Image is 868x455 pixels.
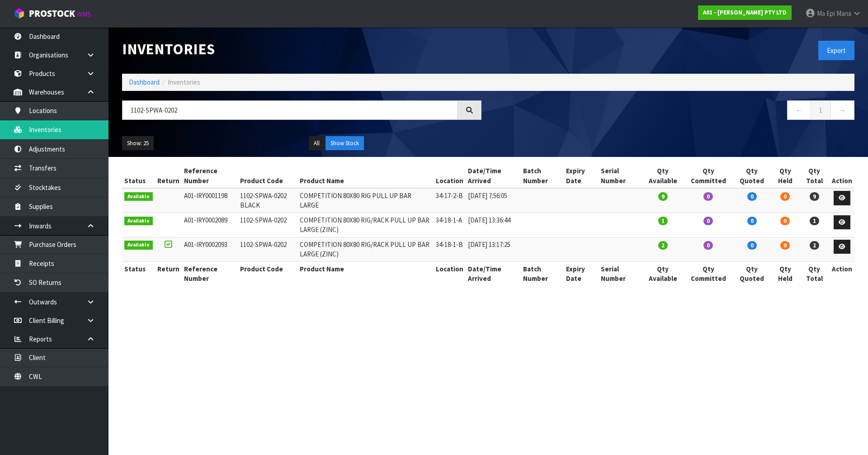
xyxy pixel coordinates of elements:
th: Qty Available [642,164,684,188]
th: Qty Total [799,261,830,285]
span: 1 [658,217,668,225]
th: Product Code [238,164,297,188]
th: Qty Quoted [733,164,771,188]
span: 9 [810,192,819,201]
th: Action [830,261,854,285]
span: Inventories [168,78,200,86]
td: 1102-SPWA-0202 [238,213,297,237]
th: Product Name [297,164,434,188]
td: 1102-SPWA-0202 BLACK [238,188,297,213]
th: Serial Number [599,261,642,285]
span: 0 [703,192,713,201]
img: cube-alt.png [14,8,25,19]
span: Available [124,241,153,250]
th: Batch Number [521,261,564,285]
span: 2 [810,241,819,250]
td: 1102-SPWA-0202 [238,237,297,261]
td: 34-18-1-A [434,213,466,237]
th: Reference Number [182,261,238,285]
td: A01-IRY0002089 [182,213,238,237]
th: Return [155,261,182,285]
span: 0 [780,217,790,225]
h1: Inventories [122,41,481,57]
td: COMPETITION 80X80 RIG PULL UP BAR LARGE [297,188,434,213]
span: ProStock [29,8,75,19]
span: Available [124,217,153,226]
th: Qty Quoted [733,261,771,285]
a: ← [787,100,811,120]
td: 34-18-1-B [434,237,466,261]
th: Serial Number [599,164,642,188]
th: Product Code [238,261,297,285]
input: Search inventories [122,100,458,120]
span: 9 [658,192,668,201]
span: Mana [836,9,851,18]
a: 1 [811,100,831,120]
th: Status [122,164,155,188]
td: [DATE] 7:56:05 [466,188,521,213]
span: 0 [780,241,790,250]
td: 34-17-2-B [434,188,466,213]
span: 0 [703,241,713,250]
td: COMPETITION 80X80 RIG/RACK PULL UP BAR LARGE (ZINC) [297,237,434,261]
th: Reference Number [182,164,238,188]
nav: Page navigation [495,100,854,123]
th: Date/Time Arrived [466,164,521,188]
span: 0 [747,192,757,201]
th: Qty Committed [684,261,733,285]
th: Action [830,164,854,188]
th: Expiry Date [564,164,599,188]
button: All [309,136,325,151]
span: 0 [747,217,757,225]
th: Qty Held [771,261,799,285]
span: 1 [810,217,819,225]
button: Export [818,41,854,60]
span: Available [124,192,153,201]
a: A01 - [PERSON_NAME] PTY LTD [698,5,792,20]
th: Batch Number [521,164,564,188]
th: Status [122,261,155,285]
th: Qty Held [771,164,799,188]
strong: A01 - [PERSON_NAME] PTY LTD [703,9,787,16]
td: A01-IRY0002093 [182,237,238,261]
span: 0 [780,192,790,201]
th: Qty Total [799,164,830,188]
td: COMPETITION 80X80 RIG/RACK PULL UP BAR LARGE (ZINC) [297,213,434,237]
th: Expiry Date [564,261,599,285]
th: Qty Committed [684,164,733,188]
span: Ma Epi [817,9,835,18]
th: Return [155,164,182,188]
small: WMS [77,10,91,19]
th: Date/Time Arrived [466,261,521,285]
button: Show: 25 [122,136,154,151]
th: Product Name [297,261,434,285]
td: A01-IRY0001198 [182,188,238,213]
span: 0 [747,241,757,250]
span: 0 [703,217,713,225]
th: Qty Available [642,261,684,285]
span: 2 [658,241,668,250]
th: Location [434,164,466,188]
th: Location [434,261,466,285]
td: [DATE] 13:17:25 [466,237,521,261]
button: Show Stock [325,136,364,151]
a: Dashboard [129,78,160,86]
td: [DATE] 13:36:44 [466,213,521,237]
a: → [830,100,854,120]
